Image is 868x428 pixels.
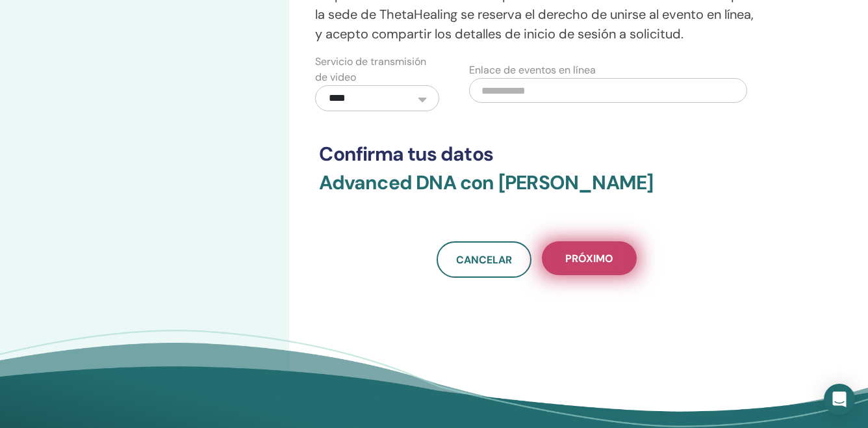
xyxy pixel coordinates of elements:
[565,252,613,265] span: próximo
[437,241,531,278] a: Cancelar
[319,171,754,210] h3: Advanced DNA con [PERSON_NAME]
[469,62,596,78] label: Enlace de eventos en línea
[315,54,439,85] label: Servicio de transmisión de video
[542,241,637,275] button: próximo
[319,142,754,166] h3: Confirma tus datos
[456,253,512,267] span: Cancelar
[824,384,855,415] div: Open Intercom Messenger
